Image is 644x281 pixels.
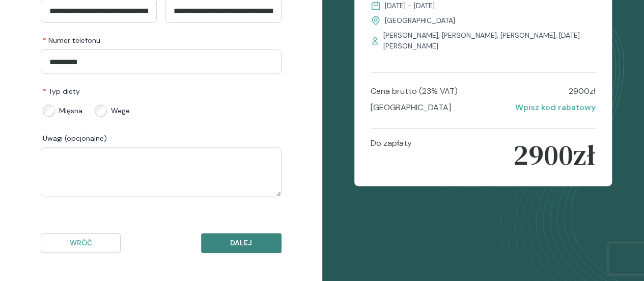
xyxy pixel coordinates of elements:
span: Numer telefonu [43,35,100,45]
span: Typ diety [43,86,80,96]
p: Do zapłaty [371,137,412,173]
span: [DATE] - [DATE] [385,1,435,11]
p: Dalej [210,238,272,248]
span: Mięsna [59,106,82,116]
input: Wege [95,105,107,117]
span: Uwagi (opcjonalne) [43,133,107,143]
p: Wpisz kod rabatowy [515,101,596,114]
p: 2900 zł [569,85,596,97]
p: Wróć [49,238,112,248]
button: Dalej [201,233,281,253]
span: [PERSON_NAME], [PERSON_NAME], [PERSON_NAME], [DATE][PERSON_NAME] [383,30,596,52]
p: [GEOGRAPHIC_DATA] [371,101,451,114]
input: Numer telefonu [41,49,282,74]
p: Cena brutto (23% VAT) [371,85,458,97]
input: Mięsna [43,105,55,117]
span: [GEOGRAPHIC_DATA] [385,15,455,26]
span: Wege [111,106,130,116]
p: 2900 zł [513,137,595,173]
button: Wróć [41,233,121,253]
